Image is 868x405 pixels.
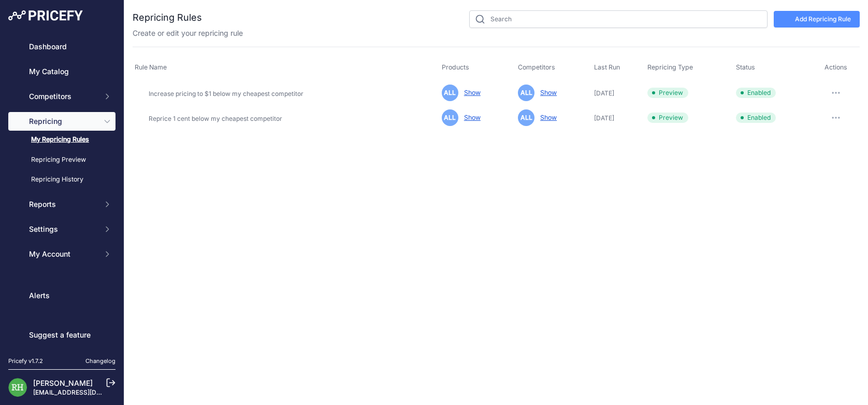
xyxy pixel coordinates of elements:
[469,10,768,28] input: Search
[29,249,97,259] span: My Account
[647,88,688,98] span: Preview
[8,37,115,344] nav: Sidebar
[8,37,115,56] a: Dashboard
[442,109,458,126] span: ALL
[29,91,97,102] span: Competitors
[594,89,614,97] span: [DATE]
[33,388,141,396] a: [EMAIL_ADDRESS][DOMAIN_NAME]
[8,326,115,344] a: Suggest a feature
[8,286,115,305] a: Alerts
[133,10,202,25] h2: Repricing Rules
[647,63,693,71] span: Repricing Type
[135,63,167,71] span: Rule Name
[33,379,93,387] a: [PERSON_NAME]
[8,10,83,21] img: Pricefy Logo
[8,87,115,106] button: Competitors
[149,115,282,122] a: Reprice 1 cent below my cheapest competitor
[8,62,115,81] a: My Catalog
[8,112,115,131] button: Repricing
[736,63,755,71] span: Status
[133,28,243,38] p: Create or edit your repricing rule
[442,63,469,71] span: Products
[8,245,115,263] button: My Account
[29,224,97,234] span: Settings
[518,85,534,101] span: ALL
[8,195,115,214] button: Reports
[29,199,97,210] span: Reports
[8,357,43,366] div: Pricefy v1.7.2
[518,63,555,71] span: Competitors
[594,63,620,71] span: Last Run
[647,113,688,123] span: Preview
[518,109,534,126] span: ALL
[536,114,557,121] a: Show
[8,171,115,189] a: Repricing History
[149,90,303,97] a: Increase pricing to $1 below my cheapest competitor
[8,220,115,239] button: Settings
[29,116,97,127] span: Repricing
[736,113,776,123] span: Enabled
[824,63,847,71] span: Actions
[85,357,115,365] a: Changelog
[460,114,481,121] a: Show
[8,131,115,149] a: My Repricing Rules
[594,114,614,122] span: [DATE]
[460,89,481,96] a: Show
[8,151,115,169] a: Repricing Preview
[774,11,860,27] a: Add Repricing Rule
[736,88,776,98] span: Enabled
[442,85,458,101] span: ALL
[536,89,557,96] a: Show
